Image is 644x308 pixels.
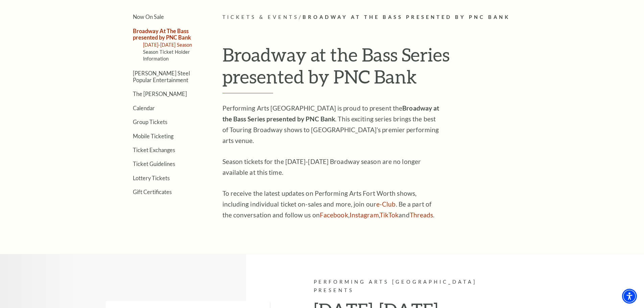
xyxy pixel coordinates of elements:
[133,133,173,139] a: Mobile Ticketing
[133,175,170,181] a: Lottery Tickets
[133,161,175,167] a: Ticket Guidelines
[303,14,510,20] span: Broadway At The Bass presented by PNC Bank
[143,42,192,48] a: [DATE]-[DATE] Season
[222,156,442,178] p: Season tickets for the [DATE]-[DATE] Broadway season are no longer available at this time.
[350,211,379,219] a: Instagram - open in a new tab
[133,105,155,111] a: Calendar
[380,211,399,219] a: TikTok - open in a new tab
[376,200,396,208] a: e-Club
[314,278,495,295] p: Performing Arts [GEOGRAPHIC_DATA] Presents
[320,211,348,219] a: Facebook - open in a new tab
[133,91,187,97] a: The [PERSON_NAME]
[222,188,442,220] p: To receive the latest updates on Performing Arts Fort Worth shows, including individual ticket on...
[133,28,191,41] a: Broadway At The Bass presented by PNC Bank
[133,189,172,195] a: Gift Certificates
[133,119,167,125] a: Group Tickets
[222,13,532,22] p: /
[143,49,190,62] a: Season Ticket Holder Information
[133,70,190,83] a: [PERSON_NAME] Steel Popular Entertainment
[133,147,175,153] a: Ticket Exchanges
[222,14,299,20] span: Tickets & Events
[410,211,433,219] a: Threads - open in a new tab
[222,103,442,146] p: Performing Arts [GEOGRAPHIC_DATA] is proud to present the . This exciting series brings the best ...
[622,289,637,304] div: Accessibility Menu
[133,14,164,20] a: Now On Sale
[222,104,439,123] strong: Broadway at the Bass Series presented by PNC Bank
[222,44,532,93] h1: Broadway at the Bass Series presented by PNC Bank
